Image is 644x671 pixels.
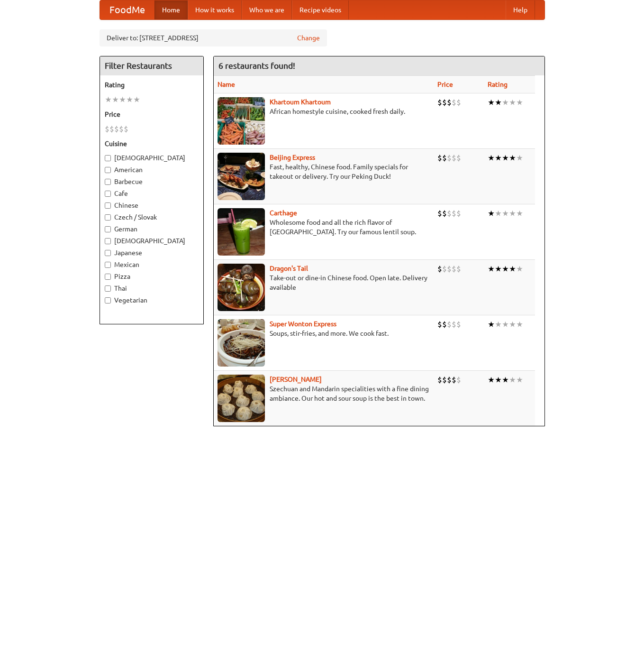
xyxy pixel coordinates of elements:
li: $ [437,375,442,385]
label: [DEMOGRAPHIC_DATA] [105,236,199,246]
li: ★ [105,94,112,105]
li: ★ [516,375,523,385]
li: $ [437,208,442,219]
li: ★ [509,375,516,385]
li: $ [442,264,447,274]
a: Rating [488,81,508,88]
img: shandong.jpg [218,375,265,422]
h4: Filter Restaurants [100,56,203,75]
li: $ [447,208,452,219]
div: Deliver to: [STREET_ADDRESS] [100,29,327,46]
li: ★ [495,264,502,274]
a: [PERSON_NAME] [270,376,322,383]
img: khartoum.jpg [218,97,265,145]
label: Pizza [105,272,199,281]
li: $ [452,153,456,163]
li: $ [447,319,452,330]
input: Mexican [105,262,111,268]
li: $ [456,208,461,219]
label: American [105,165,199,175]
li: ★ [488,264,495,274]
li: ★ [516,208,523,219]
li: ★ [502,153,509,163]
a: Help [506,0,535,19]
a: Change [297,33,320,43]
li: ★ [495,208,502,219]
label: Barbecue [105,177,199,186]
label: Cafe [105,189,199,198]
li: ★ [112,94,119,105]
a: Super Wonton Express [270,320,336,328]
a: Price [437,81,453,88]
a: Home [154,0,188,19]
li: $ [456,375,461,385]
a: How it works [188,0,242,19]
li: $ [437,264,442,274]
li: $ [437,319,442,330]
li: ★ [516,97,523,108]
ng-pluralize: 6 restaurants found! [218,61,295,70]
li: $ [105,124,109,134]
li: ★ [509,153,516,163]
input: Thai [105,285,111,292]
label: Vegetarian [105,295,199,305]
li: ★ [495,319,502,330]
li: $ [442,319,447,330]
input: [DEMOGRAPHIC_DATA] [105,238,111,244]
input: Cafe [105,191,111,197]
a: Khartoum Khartoum [270,98,331,106]
label: Thai [105,284,199,293]
li: $ [437,97,442,108]
li: $ [447,97,452,108]
a: Beijing Express [270,154,315,161]
li: ★ [516,153,523,163]
input: Pizza [105,274,111,280]
li: $ [119,124,124,134]
li: $ [452,208,456,219]
input: [DEMOGRAPHIC_DATA] [105,155,111,161]
li: ★ [509,208,516,219]
li: $ [437,153,442,163]
li: ★ [488,97,495,108]
h5: Rating [105,80,199,90]
label: Japanese [105,248,199,257]
p: African homestyle cuisine, cooked fresh daily. [218,107,430,116]
p: Wholesome food and all the rich flavor of [GEOGRAPHIC_DATA]. Try our famous lentil soup. [218,218,430,237]
li: ★ [502,319,509,330]
input: American [105,167,111,173]
li: ★ [488,208,495,219]
label: [DEMOGRAPHIC_DATA] [105,153,199,163]
li: ★ [495,375,502,385]
input: Chinese [105,202,111,209]
li: $ [456,153,461,163]
li: ★ [502,97,509,108]
li: ★ [126,94,133,105]
h5: Cuisine [105,139,199,148]
p: Soups, stir-fries, and more. We cook fast. [218,329,430,338]
li: $ [452,375,456,385]
label: German [105,224,199,234]
li: ★ [516,319,523,330]
input: Japanese [105,250,111,256]
label: Chinese [105,201,199,210]
input: Barbecue [105,179,111,185]
li: ★ [509,319,516,330]
li: $ [452,97,456,108]
img: dragon.jpg [218,264,265,311]
li: ★ [509,264,516,274]
li: ★ [516,264,523,274]
li: $ [442,153,447,163]
img: beijing.jpg [218,153,265,200]
a: Who we are [242,0,292,19]
li: $ [452,319,456,330]
input: German [105,226,111,232]
li: $ [442,375,447,385]
li: $ [442,208,447,219]
li: $ [447,153,452,163]
label: Czech / Slovak [105,212,199,222]
a: Carthage [270,209,297,217]
b: Dragon's Tail [270,265,308,272]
